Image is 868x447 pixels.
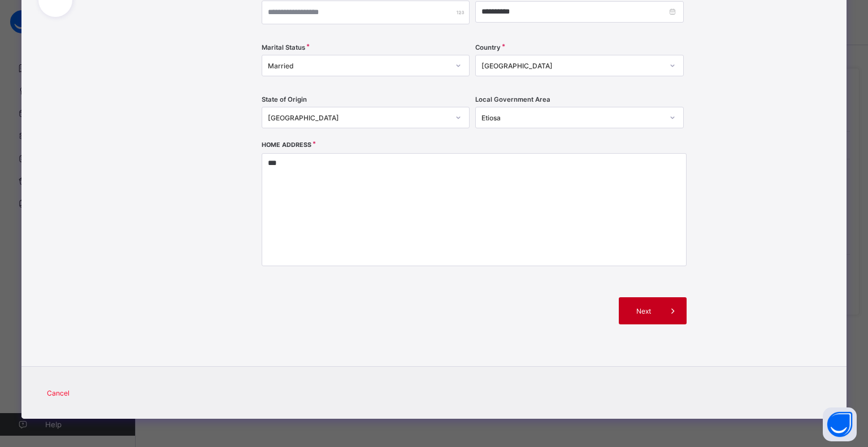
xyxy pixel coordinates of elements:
[268,114,449,122] div: [GEOGRAPHIC_DATA]
[262,141,311,149] label: Home Address
[262,96,307,103] span: State of Origin
[475,44,501,51] span: Country
[47,389,70,397] span: Cancel
[262,44,305,51] span: Marital Status
[481,62,662,70] div: [GEOGRAPHIC_DATA]
[475,96,550,103] span: Local Government Area
[823,407,857,441] button: Open asap
[481,114,662,122] div: Etiosa
[268,62,449,70] div: Married
[627,307,659,315] span: Next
